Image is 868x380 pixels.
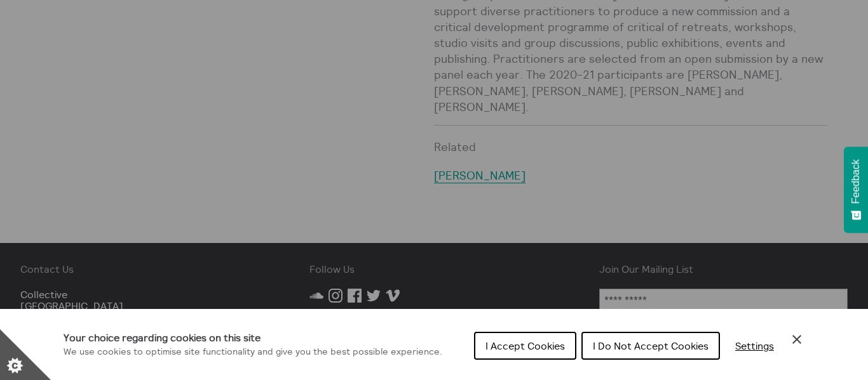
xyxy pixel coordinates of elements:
[789,332,804,347] button: Close Cookie Control
[581,332,720,360] button: I Do Not Accept Cookies
[844,147,868,233] button: Feedback - Show survey
[735,339,774,352] span: Settings
[474,332,576,360] button: I Accept Cookies
[64,345,442,359] p: We use cookies to optimise site functionality and give you the best possible experience.
[725,333,784,358] button: Settings
[485,339,565,352] span: I Accept Cookies
[64,330,442,345] h1: Your choice regarding cookies on this site
[593,339,709,352] span: I Do Not Accept Cookies
[850,159,862,204] span: Feedback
